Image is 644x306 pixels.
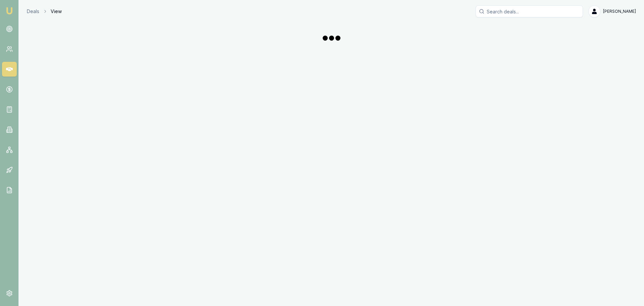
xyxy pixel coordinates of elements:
[27,8,62,15] nav: breadcrumb
[603,9,636,14] span: [PERSON_NAME]
[476,5,583,17] input: Search deals
[5,7,13,15] img: emu-icon-u.png
[27,8,39,15] a: Deals
[51,8,62,15] span: View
